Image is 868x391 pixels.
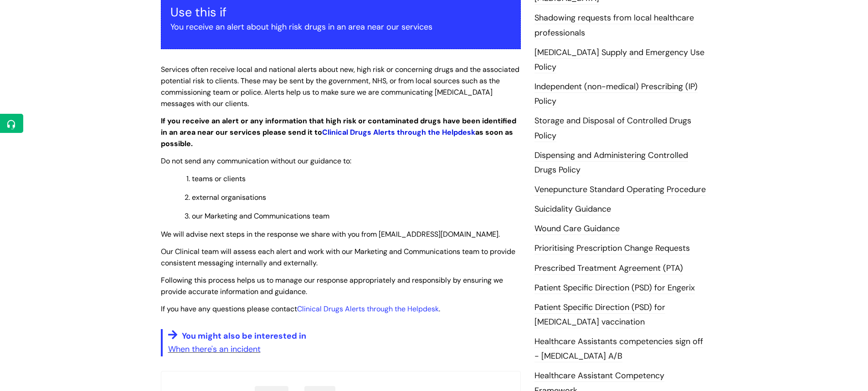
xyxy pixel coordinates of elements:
[534,203,611,215] a: Suicidality Guidance
[161,275,503,296] span: Following this process helps us to manage our response appropriately and responsibly by ensuring ...
[534,115,691,142] a: Storage and Disposal of Controlled Drugs Policy
[534,150,688,176] a: Dispensing and Administering Controlled Drugs Policy
[168,344,261,355] a: When there's an incident
[297,304,439,314] a: Clinical Drugs Alerts through the Helpdesk
[534,223,620,235] a: Wound Care Guidance
[534,47,704,73] a: [MEDICAL_DATA] Supply and Emergency Use Policy
[161,229,500,239] span: We will advise next steps in the response we share with you from [EMAIL_ADDRESS][DOMAIN_NAME].
[322,127,475,137] a: Clinical Drugs Alerts through the Helpdesk
[192,174,246,183] span: teams or clients
[170,20,511,34] p: You receive an alert about high risk drugs in an area near our services
[534,336,703,362] a: Healthcare Assistants competencies sign off - [MEDICAL_DATA] A/B
[161,65,519,108] span: Services often receive local and national alerts about new, high risk or concerning drugs and the...
[161,116,516,148] strong: If you receive an alert or any information that high risk or contaminated drugs have been identif...
[182,330,306,341] span: You might also be interested in
[161,247,515,268] span: Our Clinical team will assess each alert and work with our Marketing and Communications team to p...
[534,243,690,254] a: Prioritising Prescription Change Requests
[534,302,665,328] a: Patient Specific Direction (PSD) for [MEDICAL_DATA] vaccination
[161,304,440,314] span: If you have any questions please contact .
[534,184,706,196] a: Venepuncture Standard Operating Procedure
[534,81,698,107] a: Independent (non-medical) Prescribing (IP) Policy
[161,156,351,166] span: Do not send any communication without our guidance to:
[534,263,683,274] a: Prescribed Treatment Agreement (PTA)
[534,282,695,294] a: Patient Specific Direction (PSD) for Engerix
[170,5,511,20] h3: Use this if
[534,12,694,39] a: Shadowing requests from local healthcare professionals
[192,193,266,202] span: external organisations
[192,211,329,221] span: our Marketing and Communications team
